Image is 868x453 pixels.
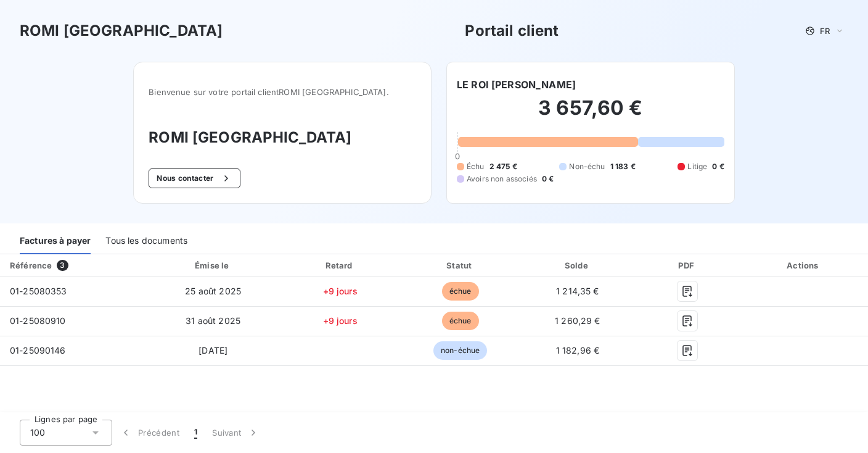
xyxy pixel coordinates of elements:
[10,345,66,355] span: 01-25090146
[403,259,517,272] div: Statut
[194,426,197,439] span: 1
[467,161,485,172] span: Échu
[522,259,633,272] div: Solde
[323,315,358,326] span: +9 jours
[10,286,67,296] span: 01-25080353
[442,282,479,301] span: échue
[542,173,554,185] span: 0 €
[20,20,223,42] h3: ROMI [GEOGRAPHIC_DATA]
[30,426,45,439] span: 100
[742,259,866,272] div: Actions
[457,77,576,92] h6: LE ROI [PERSON_NAME]
[467,173,537,185] span: Avoirs non associés
[569,161,605,172] span: Non-échu
[555,315,600,326] span: 1 260,29 €
[199,345,227,355] span: [DATE]
[149,259,277,272] div: Émise le
[610,161,636,172] span: 1 183 €
[687,161,707,172] span: Litige
[20,228,91,254] div: Factures à payer
[457,96,724,133] h2: 3 657,60 €
[323,286,358,296] span: +9 jours
[638,259,737,272] div: PDF
[149,127,416,149] h3: ROMI [GEOGRAPHIC_DATA]
[455,151,460,161] span: 0
[10,260,52,270] div: Référence
[149,87,416,97] span: Bienvenue sur votre portail client ROMI [GEOGRAPHIC_DATA] .
[282,259,398,272] div: Retard
[205,420,267,446] button: Suivant
[489,161,517,172] span: 2 475 €
[149,168,240,188] button: Nous contacter
[442,312,479,330] span: échue
[820,26,830,36] span: FR
[556,286,599,296] span: 1 214,35 €
[712,161,724,172] span: 0 €
[433,341,487,360] span: non-échue
[112,420,187,446] button: Précédent
[186,315,240,326] span: 31 août 2025
[465,20,559,42] h3: Portail client
[185,286,241,296] span: 25 août 2025
[105,228,187,254] div: Tous les documents
[556,345,600,355] span: 1 182,96 €
[10,315,66,326] span: 01-25080910
[57,260,68,271] span: 3
[187,420,205,446] button: 1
